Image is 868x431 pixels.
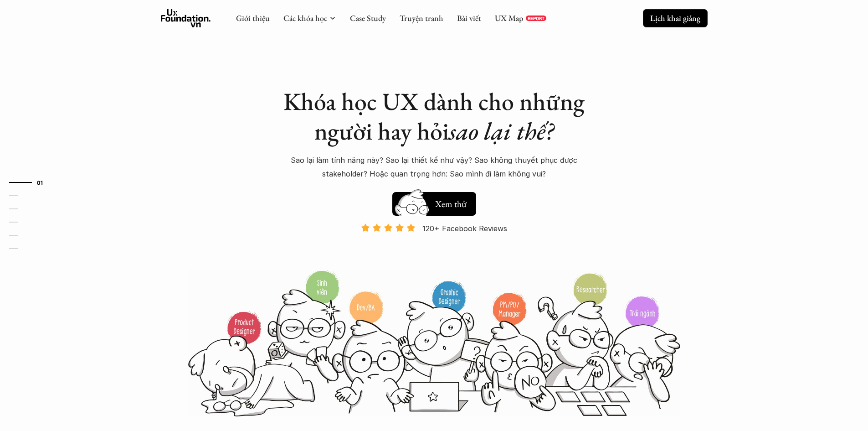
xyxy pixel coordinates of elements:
[422,222,507,235] p: 120+ Facebook Reviews
[400,13,443,23] a: Truyện tranh
[392,187,476,216] a: Xem thử
[283,13,327,23] a: Các khóa học
[528,16,544,21] p: REPORT
[353,223,515,269] a: 120+ Facebook Reviews
[435,197,467,210] h5: Xem thử
[37,179,43,186] strong: 01
[275,87,594,146] h1: Khóa học UX dành cho những người hay hỏi
[650,13,700,23] p: Lịch khai giảng
[457,13,481,23] a: Bài viết
[236,13,270,23] a: Giới thiệu
[449,115,554,147] em: sao lại thế?
[495,13,524,23] a: UX Map
[526,16,546,21] a: REPORT
[279,153,589,181] p: Sao lại làm tính năng này? Sao lại thiết kế như vậy? Sao không thuyết phục được stakeholder? Hoặc...
[350,13,386,23] a: Case Study
[9,177,52,188] a: 01
[643,9,708,27] a: Lịch khai giảng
